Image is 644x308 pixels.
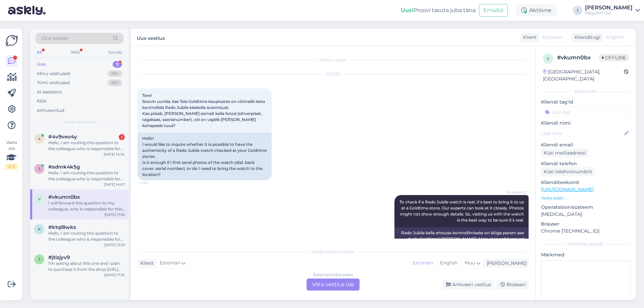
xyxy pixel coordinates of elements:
[541,141,631,148] p: Kliendi email
[313,272,353,278] div: Estonian to Estonian
[48,140,125,152] div: Hello, I am routing this question to the colleague who is responsible for this topic. The reply m...
[38,196,41,201] span: v
[48,230,125,242] div: Hello, I am routing this question to the colleague who is responsible for this topic. The reply m...
[409,258,436,268] div: Estonian
[496,280,529,289] div: Blokeeri
[48,170,125,182] div: Hello, I am routing this question to the colleague who is responsible for this topic. The reply m...
[138,71,529,77] div: [DATE]
[541,99,631,106] p: Kliendi tag'id
[541,211,631,218] p: [MEDICAL_DATA]
[48,200,125,212] div: I will forward this question to my colleague, who is responsible for this. The reply will be here...
[107,48,123,57] div: Socials
[104,242,125,247] div: [DATE] 13:29
[541,195,631,201] p: Vaata edasi ...
[37,98,47,105] div: Kõik
[541,167,595,176] div: Küsi telefoninumbrit
[547,56,549,61] span: v
[38,136,41,141] span: 4
[585,5,640,16] a: [PERSON_NAME]Megafort OÜ
[108,70,122,77] div: 99+
[36,48,43,57] div: All
[104,272,125,278] div: [DATE] 17:33
[541,221,631,228] p: Brauser
[401,7,414,13] b: Uus!
[401,6,476,14] div: Proovi tasuta juba täna:
[42,35,68,42] span: Otsi kliente
[138,249,529,255] div: Valige keel ja vastake
[394,227,529,263] div: Rado Jubile kella ehtsuse kontrollimiseks on kõige parem see meile Goldtime'i [PERSON_NAME]. Meie...
[104,182,125,187] div: [DATE] 14:07
[479,4,508,17] button: Emailid
[541,251,631,258] p: Märkmed
[541,186,594,192] a: [URL][DOMAIN_NAME]
[585,5,633,10] div: [PERSON_NAME]
[585,10,633,16] div: Megafort OÜ
[104,212,125,217] div: [DATE] 17:56
[48,194,80,200] span: #vkumn0bx
[442,280,494,289] div: Arhiveeri vestlus
[599,54,629,61] span: Offline
[138,260,154,267] div: Klient
[542,34,563,41] span: Estonian
[119,134,125,140] div: 1
[38,227,41,232] span: k
[5,164,17,170] div: 2 / 3
[307,279,360,291] div: Võta vestlus üle
[140,181,165,186] span: 17:53
[37,61,46,68] div: Uus
[48,134,77,140] span: #4v9veo4y
[399,199,525,223] span: To check if a Rado Jubile watch is real, it's best to bring it to us at a Goldtime store. Our exp...
[108,79,122,86] div: 99+
[520,34,537,41] div: Klient
[572,34,600,41] div: Klienditugi
[541,241,631,247] div: [PERSON_NAME]
[5,139,17,170] div: Vaata siia
[137,33,165,42] label: Uus vestlus
[37,79,70,86] div: Tiimi vestlused
[38,257,40,262] span: j
[37,70,70,77] div: Minu vestlused
[38,166,41,171] span: s
[160,259,180,267] span: Estonian
[48,224,76,230] span: #ktql8wks
[48,164,80,170] span: #sdmk4k5g
[138,57,529,63] div: Vestlus algas
[48,254,70,260] span: #jtizjyv9
[541,148,589,158] div: Küsi meiliaadressi
[37,89,62,96] div: AI Assistent
[606,34,624,41] span: English
[541,160,631,167] p: Kliendi telefon
[436,258,461,268] div: English
[541,120,631,127] p: Kliendi nimi
[484,260,527,267] div: [PERSON_NAME]
[541,88,631,95] div: Kliendi info
[64,119,95,125] span: Uued vestlused
[501,190,527,195] span: AI Assistent
[104,152,125,157] div: [DATE] 14:34
[541,228,631,235] p: Chrome [TECHNICAL_ID]
[541,130,623,137] input: Lisa nimi
[557,54,599,62] div: # vkumn0bx
[465,260,475,266] span: Muu
[48,260,125,272] div: I'm asking about this one and I plan to purchase it from the shop [URL][DOMAIN_NAME] if it comes ...
[541,107,631,117] input: Lisa tag
[5,34,18,47] img: Askly Logo
[543,68,624,82] div: [GEOGRAPHIC_DATA], [GEOGRAPHIC_DATA]
[541,204,631,211] p: Operatsioonisüsteem
[37,107,64,114] div: Arhiveeritud
[138,133,272,180] div: Hello! I would like to inquire whether it is possible to have the authenticity of a Rado Jubile w...
[69,48,81,57] div: Web
[142,93,266,128] span: Tere! Soovin uurida, kas Teie Goldtime kauplustes on võimalik lasta kontrollida Rado Jubile käeke...
[573,6,582,15] div: I
[541,179,631,186] p: Klienditeekond
[113,61,122,68] div: 5
[516,4,557,16] div: Aktiivne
